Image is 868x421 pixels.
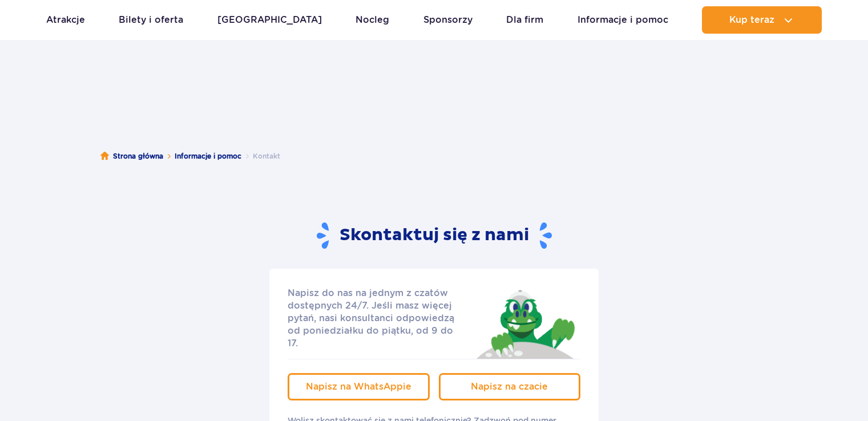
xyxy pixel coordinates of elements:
[729,15,774,25] span: Kup teraz
[471,381,548,392] span: Napisz na czacie
[288,287,466,350] p: Napisz do nas na jednym z czatów dostępnych 24/7. Jeśli masz więcej pytań, nasi konsultanci odpow...
[702,6,822,34] button: Kup teraz
[175,151,241,162] a: Informacje i pomoc
[578,6,668,34] a: Informacje i pomoc
[423,6,473,34] a: Sponsorzy
[46,6,85,34] a: Atrakcje
[119,6,183,34] a: Bilety i oferta
[100,151,163,162] a: Strona główna
[469,287,580,359] img: Jay
[439,373,581,400] a: Napisz na czacie
[217,6,322,34] a: [GEOGRAPHIC_DATA]
[306,381,411,392] span: Napisz na WhatsAppie
[356,6,389,34] a: Nocleg
[317,221,552,250] h2: Skontaktuj się z nami
[506,6,543,34] a: Dla firm
[288,373,430,400] a: Napisz na WhatsAppie
[241,151,280,162] li: Kontakt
